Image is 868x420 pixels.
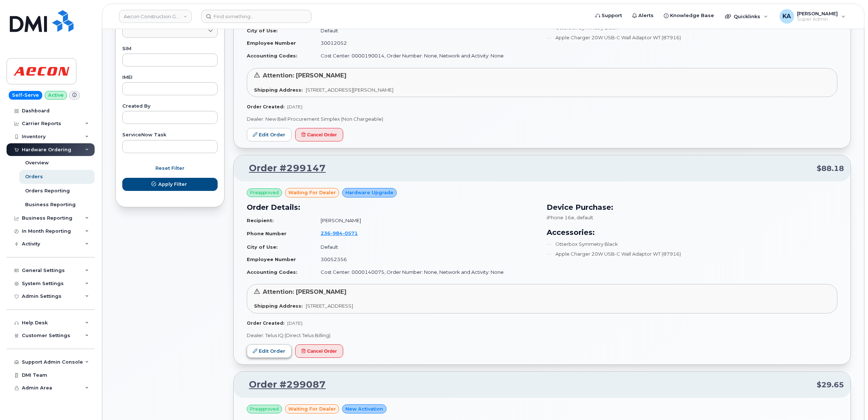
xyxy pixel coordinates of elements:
label: IMEI [122,75,218,80]
li: Otterbox Symmetry Black [547,241,838,248]
td: Default [314,241,538,253]
strong: Shipping Address: [254,87,303,93]
td: 30052356 [314,253,538,266]
span: iPhone 16e [547,215,574,220]
span: Quicklinks [734,13,760,19]
p: Dealer: Telus IQ (Direct Telus Billing) [247,332,837,339]
strong: City of Use: [247,244,278,250]
span: KA [782,12,791,21]
span: [STREET_ADDRESS][PERSON_NAME] [306,87,393,93]
h3: Order Details: [247,202,538,213]
label: ServiceNow Task [122,133,218,137]
span: Reset Filter [155,165,185,172]
td: Cost Center: 0000140075, Order Number: None, Network and Activity: None [314,266,538,279]
strong: Order Created: [247,320,284,326]
strong: Order Created: [247,104,284,109]
span: waiting for dealer [288,189,336,196]
span: 984 [330,230,342,236]
span: waiting for dealer [288,405,336,412]
span: [STREET_ADDRESS] [306,303,353,309]
td: Cost Center: 0000190014, Order Number: None, Network and Activity: None [314,49,538,62]
a: Alerts [627,8,659,23]
span: [PERSON_NAME] [797,11,838,16]
td: [PERSON_NAME] [314,214,538,227]
span: Knowledge Base [670,12,714,19]
td: Default [314,24,538,37]
span: Alerts [638,12,654,19]
a: Order #299087 [240,378,326,391]
span: Super Admin [797,16,838,22]
span: Preapproved [250,189,279,196]
strong: Accounting Codes: [247,269,297,275]
span: , default [574,215,593,220]
h3: Accessories: [547,227,838,238]
label: Created By [122,104,218,109]
span: [DATE] [287,320,302,326]
h3: Device Purchase: [547,202,838,213]
td: 30012052 [314,37,538,49]
a: Order #299147 [240,162,326,175]
span: New Activation [345,405,383,412]
strong: Employee Number [247,40,296,46]
input: Find something... [201,10,312,23]
strong: Accounting Codes: [247,53,297,59]
a: Support [590,8,627,23]
p: Dealer: New Bell Procurement Simplex (Non Chargeable) [247,116,837,123]
button: Reset Filter [122,162,218,175]
a: Edit Order [247,344,292,358]
button: Cancel Order [295,344,343,358]
a: Aecon Construction Group Inc [119,10,192,23]
span: Preapproved [250,406,279,412]
span: Hardware Upgrade [345,189,393,196]
span: 236 [321,230,358,236]
li: Apple Charger 20W USB-C Wall Adaptor WT (87916) [547,251,838,257]
span: $29.65 [817,380,844,390]
div: Quicklinks [720,9,773,24]
strong: Recipient: [247,217,274,223]
span: Support [602,12,622,19]
strong: Phone Number [247,231,286,236]
a: Edit Order [247,128,292,141]
a: Knowledge Base [659,8,719,23]
li: Apple Charger 20W USB-C Wall Adaptor WT (87916) [547,34,838,41]
div: Karla Adams [774,9,851,24]
strong: Shipping Address: [254,303,303,309]
strong: City of Use: [247,28,278,33]
span: Apply Filter [158,181,187,188]
span: 0571 [342,230,358,236]
a: 2369840571 [321,230,366,236]
span: Attention: [PERSON_NAME] [263,72,346,79]
span: [DATE] [287,104,302,109]
button: Apply Filter [122,178,218,191]
button: Cancel Order [295,128,343,141]
span: Attention: [PERSON_NAME] [263,288,346,295]
label: SIM [122,47,218,51]
strong: Employee Number [247,256,296,262]
span: $88.18 [817,163,844,174]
